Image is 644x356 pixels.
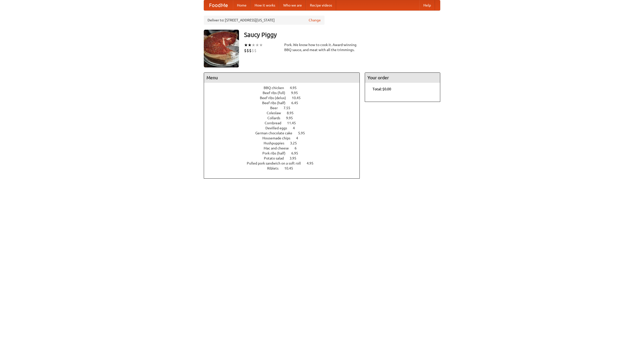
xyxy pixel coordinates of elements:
span: 11.45 [287,121,301,125]
span: 6.45 [291,101,303,105]
a: How it works [251,0,279,10]
a: Recipe videos [306,0,336,10]
li: $ [252,48,254,53]
li: ★ [252,42,255,48]
span: 3.25 [290,141,302,145]
a: Home [233,0,251,10]
a: Pork ribs (half) 6.95 [262,151,307,155]
a: Devilled eggs 4 [265,126,304,130]
li: $ [249,48,252,53]
span: Beef ribs (half) [262,101,291,105]
a: Beef ribs (full) 9.95 [263,91,307,95]
a: Help [419,0,435,10]
h3: Saucy Piggy [244,30,440,40]
span: Beef ribs (full) [263,91,290,95]
b: Total: $0.00 [373,87,391,91]
a: Riblets 10.45 [267,166,302,170]
span: 8.95 [287,111,299,115]
span: Devilled eggs [265,126,292,130]
a: FoodMe [204,0,233,10]
li: $ [254,48,257,53]
div: Pork. We know how to cook it. Award-winning BBQ sauce, and meat with all the trimmings. [284,42,360,52]
span: 4.95 [290,86,302,90]
a: Pulled pork sandwich on a soft roll 4.95 [247,161,323,165]
span: Hushpuppies [264,141,289,145]
a: Collards 9.95 [267,116,302,120]
span: Coleslaw [267,111,286,115]
a: Mac and cheese 6 [264,146,306,150]
span: Mac and cheese [264,146,294,150]
span: 4 [293,126,300,130]
span: 3.95 [290,156,301,160]
span: 5.95 [298,131,310,135]
a: Who we are [279,0,306,10]
li: $ [244,48,247,53]
a: BBQ chicken 4.95 [264,86,306,90]
a: Potato salad 3.95 [264,156,306,160]
span: German chocolate cake [255,131,297,135]
a: Change [309,18,321,23]
a: Coleslaw 8.95 [267,111,303,115]
li: ★ [255,42,259,48]
a: Cornbread 11.45 [265,121,305,125]
li: ★ [259,42,263,48]
img: angular.jpg [204,30,239,67]
span: 9.95 [291,91,303,95]
li: ★ [248,42,252,48]
span: 7.55 [284,106,295,110]
span: BBQ chicken [264,86,289,90]
span: 4 [296,136,303,140]
a: Housemade chips 4 [262,136,307,140]
span: Pork ribs (half) [262,151,291,155]
span: 10.45 [292,96,306,100]
span: Cornbread [265,121,286,125]
span: Beef ribs (delux) [260,96,291,100]
h4: Menu [204,73,359,83]
div: Deliver to: [STREET_ADDRESS][US_STATE] [204,16,325,25]
span: Pulled pork sandwich on a soft roll [247,161,306,165]
a: German chocolate cake 5.95 [255,131,314,135]
span: Riblets [267,166,284,170]
li: $ [247,48,249,53]
span: 10.45 [284,166,298,170]
span: 6.95 [291,151,303,155]
span: Potato salad [264,156,289,160]
span: 9.95 [286,116,298,120]
a: Beef ribs (half) 6.45 [262,101,307,105]
span: Collards [267,116,285,120]
span: 6 [295,146,302,150]
a: Beef ribs (delux) 10.45 [260,96,310,100]
span: Housemade chips [262,136,295,140]
a: Hushpuppies 3.25 [264,141,306,145]
span: 4.95 [307,161,318,165]
span: Beer [270,106,283,110]
li: ★ [244,42,248,48]
h4: Your order [365,73,440,83]
a: Beer 7.55 [270,106,300,110]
